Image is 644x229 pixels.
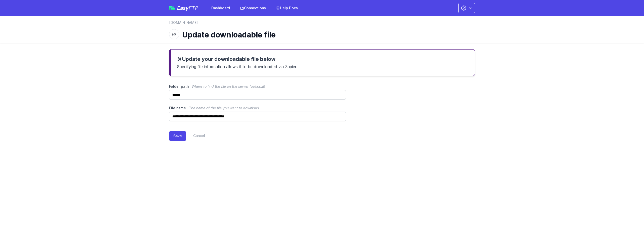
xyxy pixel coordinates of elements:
[189,106,259,110] span: The name of the file you want to download
[169,131,186,141] button: Save
[273,4,301,13] a: Help Docs
[169,84,346,89] label: Folder path
[192,84,265,88] span: Where to find the file on the server (optional)
[169,20,475,28] nav: Breadcrumb
[177,6,198,11] span: Easy
[169,6,198,11] a: EasyFTP
[208,4,233,13] a: Dashboard
[177,63,469,70] p: Specifying file information allows it to be downloaded via Zapier.
[169,6,175,10] img: easyftp_logo.png
[182,30,471,39] h1: Update downloadable file
[189,5,198,11] span: FTP
[237,4,269,13] a: Connections
[169,20,198,25] a: [DOMAIN_NAME]
[177,56,469,63] h3: Update your downloadable file below
[186,131,205,141] a: Cancel
[169,106,346,111] label: File name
